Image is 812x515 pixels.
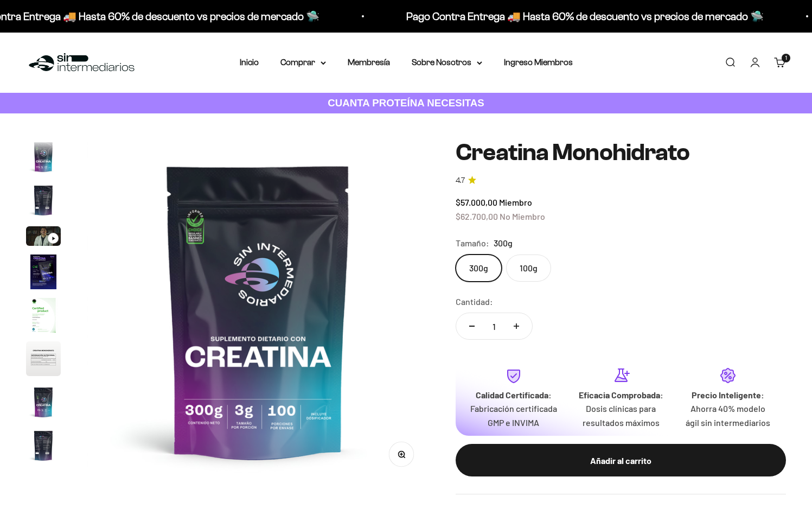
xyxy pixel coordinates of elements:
label: Cantidad: [456,295,493,309]
a: 4.74.7 de 5.0 estrellas [456,175,786,187]
button: Reducir cantidad [456,313,488,339]
strong: CUANTA PROTEÍNA NECESITAS [328,97,484,109]
span: 1 [785,55,787,61]
span: 300g [494,236,513,250]
p: Fabricación certificada GMP e INVIMA [469,402,559,429]
img: Creatina Monohidrato [26,385,61,419]
p: Ahorra 40% modelo ágil sin intermediarios [683,402,773,429]
button: Ir al artículo 6 [26,341,61,379]
h1: Creatina Monohidrato [456,139,786,166]
button: Ir al artículo 3 [26,226,61,249]
span: $57.000,00 [456,197,497,207]
button: Ir al artículo 1 [26,139,61,177]
span: Miembro [499,197,532,207]
strong: Calidad Certificada: [476,390,552,400]
span: No Miembro [500,211,545,221]
p: Dosis clínicas para resultados máximos [576,402,666,429]
div: Añadir al carrito [477,454,764,468]
a: Membresía [348,58,390,67]
img: Creatina Monohidrato [26,255,61,289]
strong: Eficacia Comprobada: [579,390,663,400]
summary: Comprar [280,55,326,69]
img: Creatina Monohidrato [26,183,61,218]
img: Creatina Monohidrato [26,428,61,463]
img: Creatina Monohidrato [26,298,61,333]
img: Creatina Monohidrato [26,139,61,174]
a: Inicio [240,58,259,67]
p: Pago Contra Entrega 🚚 Hasta 60% de descuento vs precios de mercado 🛸 [406,8,764,25]
button: Añadir al carrito [456,444,786,476]
span: 4.7 [456,175,465,187]
button: Ir al artículo 8 [26,428,61,466]
button: Ir al artículo 5 [26,298,61,336]
span: $62.700,00 [456,211,498,221]
a: Ingreso Miembros [504,58,573,67]
summary: Sobre Nosotros [412,55,482,69]
legend: Tamaño: [456,236,489,250]
button: Aumentar cantidad [501,313,532,339]
button: Ir al artículo 2 [26,183,61,221]
button: Ir al artículo 7 [26,385,61,423]
button: Ir al artículo 4 [26,255,61,293]
strong: Precio Inteligente: [692,390,764,400]
img: Creatina Monohidrato [87,139,430,482]
img: Creatina Monohidrato [26,341,61,376]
